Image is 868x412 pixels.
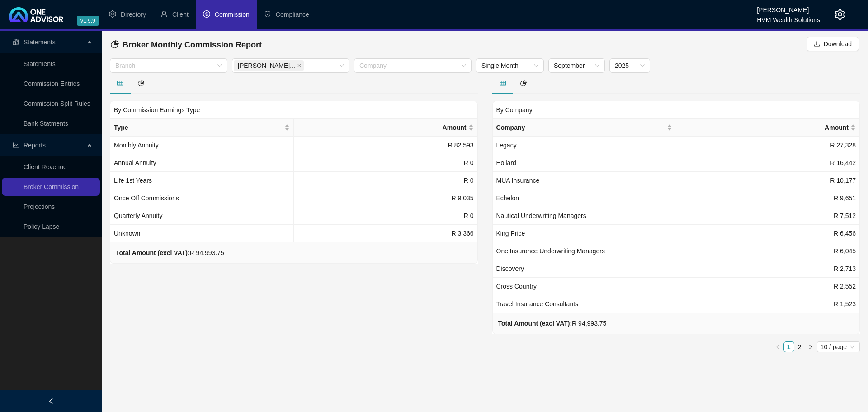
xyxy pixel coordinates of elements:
span: 10 / page [821,342,856,352]
span: Echelon [496,194,519,202]
span: Cross Country [496,283,537,290]
div: By Commission Earnings Type [110,101,478,118]
td: R 0 [294,172,477,189]
span: Client [172,11,189,18]
td: R 2,713 [676,260,860,278]
b: Total Amount (excl VAT): [498,320,572,327]
span: reconciliation [13,39,19,45]
button: Download [807,37,859,51]
a: Projections [24,203,55,210]
span: right [808,344,813,350]
th: Type [110,119,294,137]
span: Annual Annuity [114,159,156,166]
span: Amount [297,123,466,133]
span: close [297,63,302,68]
td: R 16,442 [676,154,860,172]
span: safety [264,10,271,18]
td: R 10,177 [676,172,860,189]
a: Statements [24,60,56,67]
span: line-chart [13,142,19,148]
a: Client Revenue [24,163,67,170]
span: table [500,80,506,86]
div: By Company [492,101,860,118]
div: R 94,993.75 [498,318,607,328]
a: Commission Split Rules [24,100,90,107]
span: table [117,80,123,86]
span: Travel Insurance Consultants [496,300,579,308]
span: Reports [24,142,46,149]
span: pie-chart [138,80,144,86]
td: R 6,456 [676,225,860,242]
a: 1 [784,342,794,352]
td: R 0 [294,154,477,172]
td: R 1,523 [676,295,860,313]
th: Amount [676,119,860,137]
td: R 0 [294,207,477,225]
span: Discovery [496,265,524,272]
div: Page Size [817,341,860,352]
span: Hollard [496,159,516,166]
b: Total Amount (excl VAT): [116,249,190,256]
img: 2df55531c6924b55f21c4cf5d4484680-logo-light.svg [9,7,63,22]
td: R 2,552 [676,278,860,295]
td: R 82,593 [294,137,477,154]
a: Commission Entries [24,80,80,87]
td: R 9,035 [294,189,477,207]
a: Broker Commission [24,183,79,190]
div: [PERSON_NAME] [757,2,820,12]
span: Unknown [114,230,140,237]
span: [PERSON_NAME]... [238,61,295,71]
span: Renier Van Rooyen [234,60,304,71]
a: Bank Statments [24,120,68,127]
span: Download [824,39,852,49]
span: Commission [215,11,250,18]
th: Company [493,119,676,137]
span: Quarterly Annuity [114,212,162,219]
a: 2 [795,342,805,352]
span: setting [835,9,845,20]
div: HVM Wealth Solutions [757,12,820,22]
span: Single Month [481,59,538,72]
span: Company [496,123,665,133]
span: Life 1st Years [114,177,152,184]
span: download [814,41,820,47]
div: R 94,993.75 [116,248,224,258]
span: September [554,59,599,72]
a: Policy Lapse [24,223,59,230]
li: 2 [794,341,805,352]
span: Broker Monthly Commission Report [123,40,262,49]
span: left [775,344,781,350]
td: R 7,512 [676,207,860,225]
td: R 3,366 [294,225,477,242]
td: R 27,328 [676,137,860,154]
span: pie-chart [520,80,527,86]
span: v1.9.9 [77,16,99,26]
li: 1 [783,341,794,352]
span: Directory [121,11,146,18]
span: 2025 [615,59,645,72]
span: MUA Insurance [496,177,540,184]
td: R 6,045 [676,242,860,260]
th: Amount [294,119,477,137]
span: left [48,398,54,404]
li: Previous Page [773,341,783,352]
span: pie-chart [111,40,119,48]
button: right [805,341,816,352]
span: user [160,10,168,18]
span: Type [114,123,283,133]
span: Compliance [276,11,309,18]
span: One Insurance Underwriting Managers [496,247,605,255]
span: Amount [680,123,849,133]
span: Statements [24,38,56,46]
span: Legacy [496,142,517,149]
span: Nautical Underwriting Managers [496,212,586,219]
span: setting [109,10,116,18]
span: King Price [496,230,525,237]
span: dollar [203,10,210,18]
td: R 9,651 [676,189,860,207]
button: left [773,341,783,352]
li: Next Page [805,341,816,352]
span: Monthly Annuity [114,142,159,149]
span: Once Off Commissions [114,194,179,202]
